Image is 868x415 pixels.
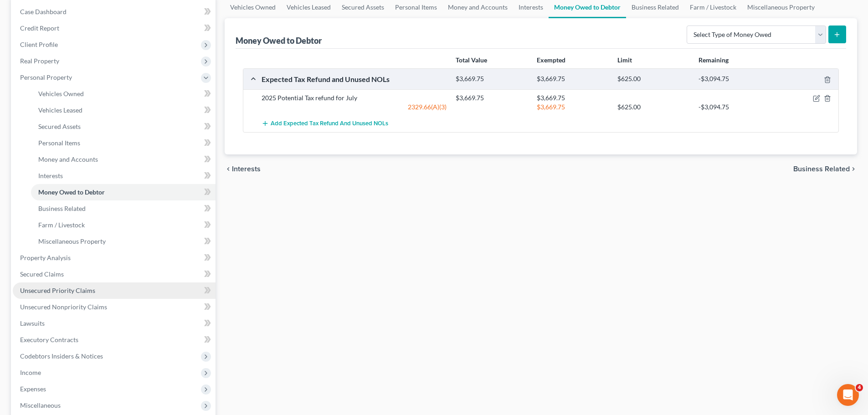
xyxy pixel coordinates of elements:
[31,233,216,250] a: Miscellaneous Property
[20,24,59,32] span: Credit Report
[694,102,775,112] div: -$3,094.75
[38,139,80,147] span: Personal Items
[20,41,58,48] span: Client Profile
[20,385,46,393] span: Expenses
[236,35,324,46] div: Money Owed to Debtor
[257,102,451,112] div: 2329.66(A)(3)
[38,106,82,114] span: Vehicles Leased
[856,384,863,391] span: 4
[262,115,388,132] button: Add Expected Tax Refund and Unused NOLs
[451,75,532,83] div: $3,669.75
[31,184,216,200] a: Money Owed to Debtor
[13,266,216,282] a: Secured Claims
[532,93,613,102] div: $3,669.75
[38,172,63,179] span: Interests
[31,118,216,135] a: Secured Assets
[13,4,216,20] a: Case Dashboard
[617,56,632,64] strong: Limit
[13,250,216,266] a: Property Analysis
[613,75,693,83] div: $625.00
[20,287,95,294] span: Unsecured Priority Claims
[232,165,261,173] span: Interests
[694,75,775,83] div: -$3,094.75
[31,102,216,118] a: Vehicles Leased
[451,93,532,102] div: $3,669.75
[38,123,81,130] span: Secured Assets
[20,254,71,261] span: Property Analysis
[38,188,105,196] span: Money Owed to Debtor
[31,151,216,168] a: Money and Accounts
[31,86,216,102] a: Vehicles Owned
[31,168,216,184] a: Interests
[31,135,216,151] a: Personal Items
[20,270,64,278] span: Secured Claims
[257,74,451,84] div: Expected Tax Refund and Unused NOLs
[20,319,45,327] span: Lawsuits
[793,165,857,173] button: Business Related chevron_right
[257,93,451,102] div: 2025 Potential Tax refund for July
[20,401,61,409] span: Miscellaneous
[38,221,85,229] span: Farm / Livestock
[271,120,388,128] span: Add Expected Tax Refund and Unused NOLs
[532,75,613,83] div: $3,669.75
[225,165,232,173] i: chevron_left
[13,20,216,36] a: Credit Report
[38,205,86,212] span: Business Related
[20,336,78,343] span: Executory Contracts
[31,217,216,233] a: Farm / Livestock
[20,57,59,65] span: Real Property
[13,315,216,332] a: Lawsuits
[13,299,216,315] a: Unsecured Nonpriority Claims
[38,155,98,163] span: Money and Accounts
[13,282,216,299] a: Unsecured Priority Claims
[20,73,72,81] span: Personal Property
[20,8,67,15] span: Case Dashboard
[837,384,859,406] iframe: Intercom live chat
[537,56,565,64] strong: Exempted
[456,56,487,64] strong: Total Value
[13,332,216,348] a: Executory Contracts
[20,303,107,311] span: Unsecured Nonpriority Claims
[31,200,216,217] a: Business Related
[38,90,84,97] span: Vehicles Owned
[699,56,729,64] strong: Remaining
[225,165,261,173] button: chevron_left Interests
[38,237,106,245] span: Miscellaneous Property
[850,165,857,173] i: chevron_right
[613,102,693,112] div: $625.00
[793,165,850,173] span: Business Related
[20,369,41,376] span: Income
[20,352,103,360] span: Codebtors Insiders & Notices
[532,102,613,112] div: $3,669.75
